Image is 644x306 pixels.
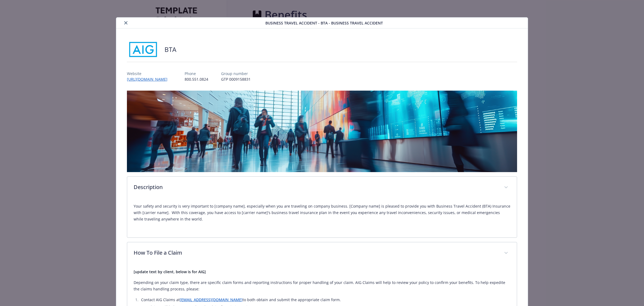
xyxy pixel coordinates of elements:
[134,203,510,222] p: Your safety and security is very important to [company name], especially when you are traveling o...
[127,41,159,58] img: AIG American General Life Insurance Company
[123,20,129,26] button: close
[185,71,208,76] p: Phone
[134,269,206,274] strong: [update text by client, below is for AIG]
[221,71,251,76] p: Group number
[164,45,176,54] h2: BTA
[140,297,510,303] li: Contact AIG Claims at to both obtain and submit the appropriate claim form.
[134,279,510,292] p: Depending on your claim type, there are specific claim forms and reporting instructions for prope...
[127,71,172,76] p: Website
[221,76,251,82] p: GTP 0009158831
[265,20,383,26] span: Business Travel Accident - BTA - Business Travel Accident
[134,249,497,257] p: How To File a Claim
[134,183,497,191] p: Description
[127,199,517,237] div: Description
[127,91,517,172] img: banner
[127,177,517,199] div: Description
[127,242,517,264] div: How To File a Claim
[180,297,243,302] a: [EMAIL_ADDRESS][DOMAIN_NAME]
[127,77,172,82] a: [URL][DOMAIN_NAME]
[185,76,208,82] p: 800.551.0824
